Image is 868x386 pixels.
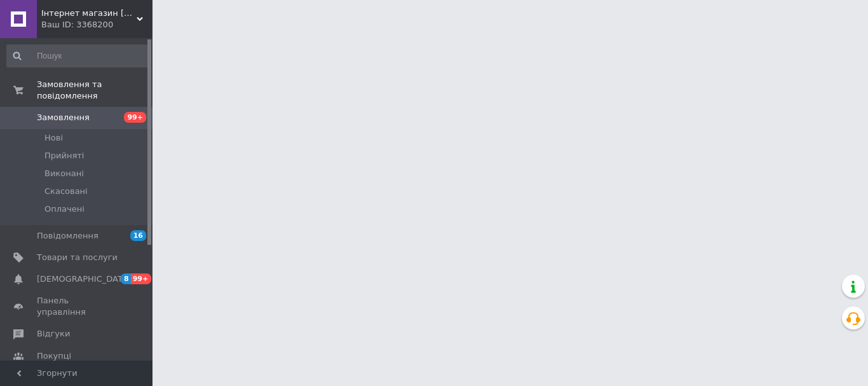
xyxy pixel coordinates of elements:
[41,19,153,31] div: Ваш ID: 3368200
[6,45,150,67] input: Пошук
[37,230,98,242] span: Повідомлення
[37,350,71,362] span: Покупці
[37,328,70,340] span: Відгуки
[41,8,137,19] span: Інтернет магазин KERNER
[44,150,84,162] span: Прийняті
[121,273,131,284] span: 8
[37,79,153,102] span: Замовлення та повідомлення
[37,112,90,123] span: Замовлення
[37,273,131,285] span: [DEMOGRAPHIC_DATA]
[37,252,118,263] span: Товари та послуги
[44,186,88,197] span: Скасовані
[131,273,152,284] span: 99+
[44,132,63,144] span: Нові
[44,168,84,179] span: Виконані
[130,230,146,241] span: 16
[124,112,146,123] span: 99+
[37,295,118,318] span: Панель управління
[44,203,85,215] span: Оплачені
